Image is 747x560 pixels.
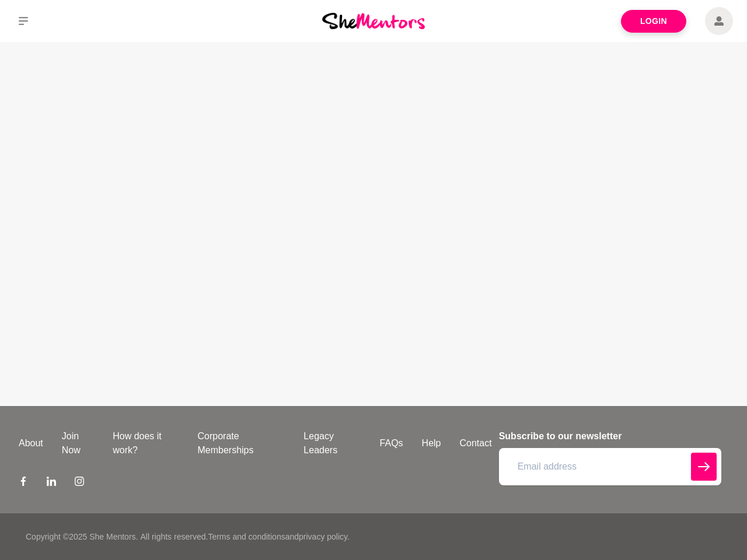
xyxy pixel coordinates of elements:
a: Corporate Memberships [188,429,294,457]
a: Terms and conditions [208,532,285,541]
a: Legacy Leaders [294,429,370,457]
a: Instagram [75,476,84,490]
a: Join Now [53,429,103,457]
a: Login [621,10,686,33]
a: Contact [451,436,501,450]
a: Facebook [19,476,28,490]
input: Email address [499,448,721,485]
p: Copyright © 2025 She Mentors . [26,531,138,543]
p: All rights reserved. and . [140,531,349,543]
a: About [9,436,53,450]
a: FAQs [371,436,413,450]
a: privacy policy [299,532,347,541]
a: LinkedIn [47,476,56,490]
h4: Subscribe to our newsletter [499,429,721,443]
a: Help [413,436,451,450]
img: She Mentors Logo [322,13,425,29]
a: How does it work? [103,429,188,457]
